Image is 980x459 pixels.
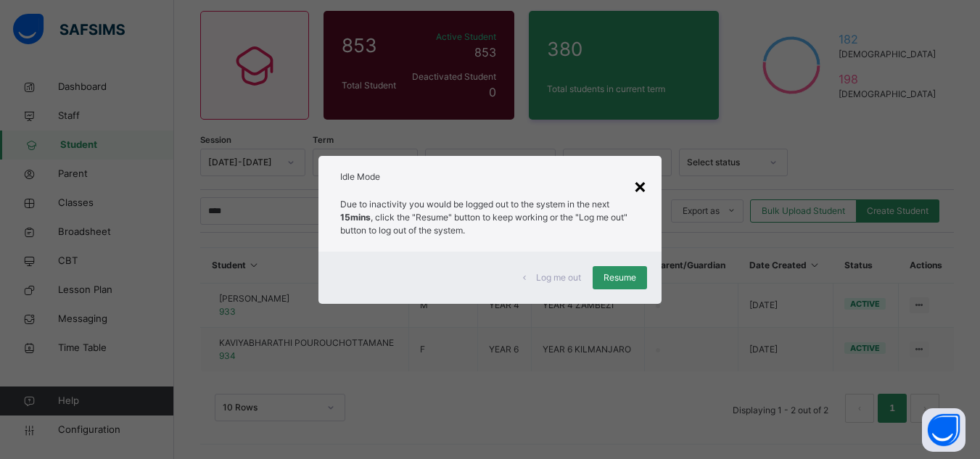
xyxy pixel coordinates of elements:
div: × [633,170,647,201]
h2: Idle Mode [340,170,640,183]
span: Resume [604,271,636,284]
p: Due to inactivity you would be logged out to the system in the next , click the "Resume" button t... [340,198,640,237]
strong: 15mins [340,212,371,223]
span: Log me out [536,271,581,284]
button: Open asap [922,408,965,452]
